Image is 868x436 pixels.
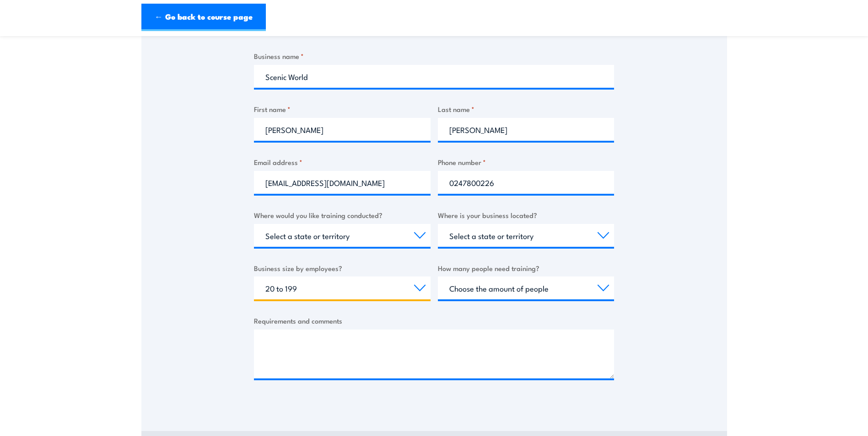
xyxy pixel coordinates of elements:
label: First name [254,104,431,114]
label: Email address [254,157,431,167]
a: ← Go back to course page [141,4,266,31]
label: Requirements and comments [254,315,614,326]
label: How many people need training? [438,263,615,273]
label: Business name [254,51,614,61]
label: Last name [438,104,615,114]
label: Phone number [438,157,615,167]
label: Where is your business located? [438,210,615,220]
label: Where would you like training conducted? [254,210,431,220]
label: Business size by employees? [254,263,431,273]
